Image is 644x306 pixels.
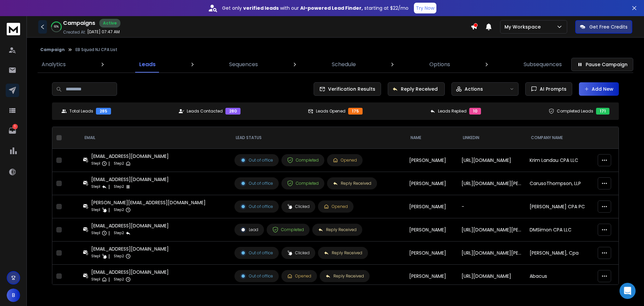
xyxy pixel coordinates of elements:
div: 10 [469,108,481,115]
p: Step 2 [114,207,124,213]
div: [EMAIL_ADDRESS][DOMAIN_NAME] [91,222,169,229]
button: Add New [579,82,619,96]
div: Reply Received [333,181,371,186]
th: NAME [405,127,457,149]
p: Step 1 [91,207,100,213]
td: [URL][DOMAIN_NAME][PERSON_NAME] [458,242,526,265]
p: Step 2 [114,183,124,190]
div: Clicked [287,250,310,256]
p: Leads [139,60,156,69]
p: Leads Opened [316,108,345,114]
td: DMSimon CPA LLC [526,218,594,242]
th: EMAIL [79,127,230,149]
a: Sequences [225,56,262,73]
p: EB Squad NJ CPA List [75,47,117,52]
p: Step 2 [114,253,124,260]
p: Options [429,60,450,69]
div: Lead [240,227,258,233]
span: AI Prompts [537,86,567,92]
td: [PERSON_NAME] [405,149,457,172]
p: Created At: [63,30,86,35]
button: B [7,289,20,302]
p: Leads Contacted [187,108,223,114]
div: Completed [272,227,304,233]
div: [PERSON_NAME][EMAIL_ADDRESS][DOMAIN_NAME] [91,199,206,206]
p: | [108,253,110,260]
div: Out of office [240,157,273,163]
td: [URL][DOMAIN_NAME] [458,265,526,288]
p: Actions [465,86,483,92]
p: | [108,230,110,236]
p: My Workspace [504,24,543,30]
strong: verified leads [243,5,279,11]
div: Out of office [240,250,273,256]
div: Active [99,19,120,28]
td: [URL][DOMAIN_NAME][PERSON_NAME] [458,218,526,242]
div: [EMAIL_ADDRESS][DOMAIN_NAME] [91,176,169,183]
div: Reply Received [324,250,362,256]
p: Step 1 [91,230,100,236]
div: Opened [324,204,348,209]
button: Get Free Credits [575,20,632,34]
p: Total Leads [69,108,93,114]
a: Leads [135,56,160,73]
div: Opened [287,273,311,279]
p: Reply Received [401,86,438,92]
p: Completed Leads [557,108,593,114]
div: Reply Received [325,273,364,279]
p: Subsequences [524,60,562,69]
td: [URL][DOMAIN_NAME] [458,149,526,172]
p: | [108,276,110,283]
div: [EMAIL_ADDRESS][DOMAIN_NAME] [91,246,169,252]
div: Out of office [240,204,273,210]
div: Out of office [240,180,273,186]
p: Step 2 [114,230,124,236]
p: Step 1 [91,276,100,283]
p: | [108,160,110,167]
td: Abacus [526,265,594,288]
button: Campaign [40,47,65,52]
p: Try Now [416,5,434,11]
p: Sequences [229,60,258,69]
td: [URL][DOMAIN_NAME][PERSON_NAME] [458,172,526,195]
td: [PERSON_NAME] [405,265,457,288]
p: Get only with our starting at $22/mo [222,5,409,11]
div: [EMAIL_ADDRESS][DOMAIN_NAME] [91,269,169,275]
div: 175 [348,108,363,115]
p: Step 2 [114,160,124,167]
p: Step 1 [91,160,100,167]
div: Clicked [287,204,310,209]
th: LEAD STATUS [230,127,405,149]
span: Verification Results [325,86,375,92]
a: Subsequences [520,56,566,73]
a: 1 [6,124,19,137]
td: CarusoThompson, LLP [526,172,594,195]
p: 1 [12,124,18,129]
p: Leads Replied [438,108,467,114]
div: 285 [96,108,111,115]
button: Verification Results [314,82,381,96]
div: 280 [225,108,240,115]
td: Krim Landau CPA LLC [526,149,594,172]
h1: Campaigns [63,19,95,27]
p: [DATE] 07:47 AM [87,29,120,35]
p: Step 1 [91,253,100,260]
p: 60 % [54,25,59,29]
div: Opened [333,158,357,163]
td: [PERSON_NAME], Cpa [526,242,594,265]
p: Schedule [332,60,356,69]
p: Step 2 [114,276,124,283]
div: Reply Received [318,227,357,232]
a: Schedule [328,56,360,73]
td: [PERSON_NAME] [405,218,457,242]
p: Get Free Credits [589,24,628,30]
div: Out of office [240,273,273,279]
p: Step 1 [91,183,100,190]
th: LinkedIn [458,127,526,149]
img: logo [7,23,20,35]
button: Try Now [414,3,436,13]
p: Analytics [42,60,66,69]
div: Completed [287,157,319,163]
